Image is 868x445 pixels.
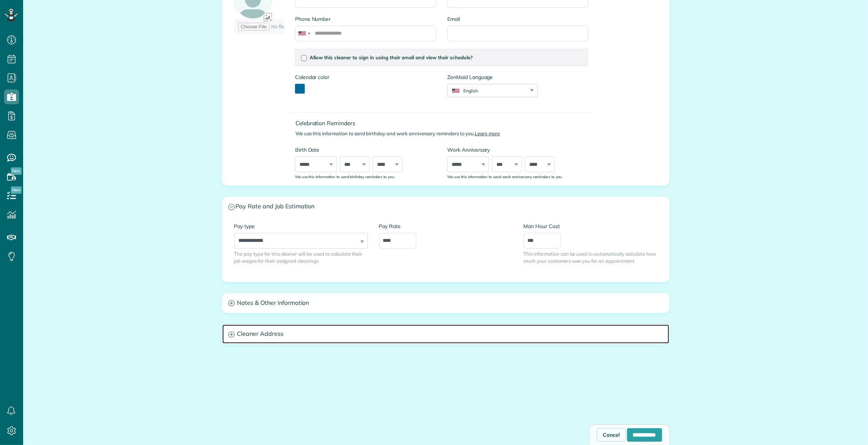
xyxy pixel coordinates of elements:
label: Email [447,15,588,23]
sub: We use this information to send birthday reminders to you. [295,174,395,179]
a: Pay Rate and Job Estimation [222,197,669,216]
a: Cleaner Address [222,325,669,344]
div: English [448,88,528,94]
h4: Celebration Reminders [295,120,594,126]
label: Birth Date [295,146,436,154]
sub: We use this information to send work anniversary reminders to you. [447,174,563,179]
span: Allow this cleaner to sign in using their email and view their schedule? [310,54,473,60]
span: This information can be used to automatically calculate how much your customers owe you for an ap... [524,250,657,265]
label: Phone Number [295,15,436,23]
a: Notes & Other Information [222,294,669,313]
label: Pay Rate [379,222,513,230]
span: The pay type for this cleaner will be used to calculate their job wages for their assigned cleanings [234,250,368,265]
button: toggle color picker dialog [295,84,305,94]
span: New [11,167,22,175]
label: Man Hour Cost [524,222,657,230]
a: Cancel [597,428,626,442]
label: Work Anniversary [447,146,588,154]
p: We use this information to send birthday and work anniversary reminders to you. [295,130,594,137]
a: Learn more [475,130,500,136]
label: Calendar color [295,73,329,81]
label: ZenMaid Language [447,73,538,81]
span: New [11,186,22,194]
div: United States: +1 [295,26,313,41]
label: Pay type [234,222,368,230]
